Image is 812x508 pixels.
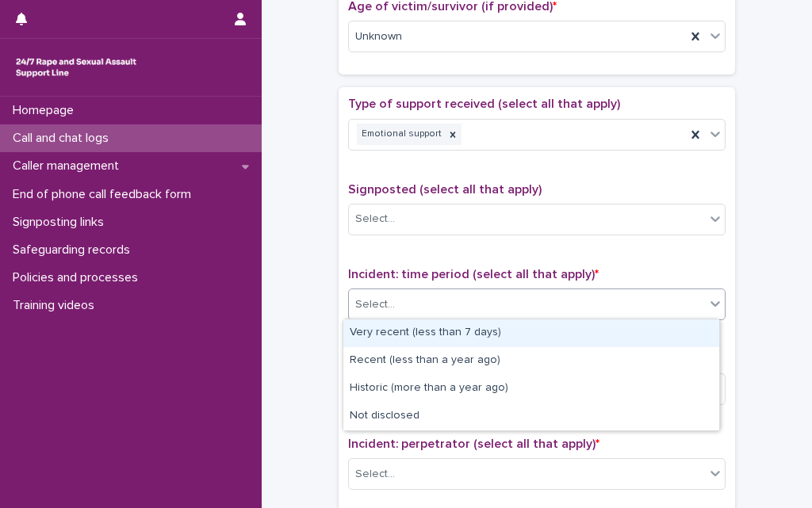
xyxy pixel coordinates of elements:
div: Select... [355,466,395,483]
div: Not disclosed [343,403,719,430]
div: Select... [355,296,395,313]
p: Caller management [6,159,132,174]
p: Homepage [6,103,86,118]
span: Unknown [355,29,402,45]
span: Incident: perpetrator (select all that apply) [348,437,599,450]
p: Call and chat logs [6,131,121,146]
p: Training videos [6,298,107,313]
span: Type of support received (select all that apply) [348,97,620,110]
span: Signposted (select all that apply) [348,183,542,196]
p: End of phone call feedback form [6,187,204,202]
img: rhQMoQhaT3yELyF149Cw [13,52,140,83]
div: Emotional support [357,124,444,145]
p: Signposting links [6,215,117,230]
div: Historic (more than a year ago) [343,375,719,403]
p: Safeguarding records [6,243,143,258]
div: Recent (less than a year ago) [343,347,719,375]
p: Policies and processes [6,270,151,285]
div: Very recent (less than 7 days) [343,319,719,347]
span: Incident: time period (select all that apply) [348,268,599,281]
div: Select... [355,211,395,227]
